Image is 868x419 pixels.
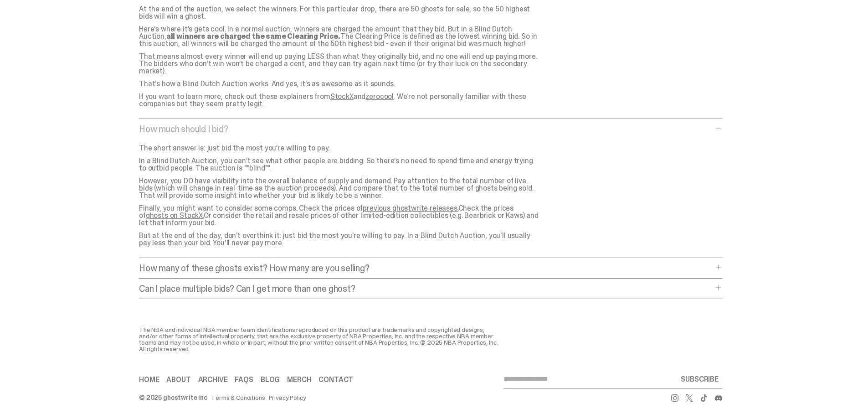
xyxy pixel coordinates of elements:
p: However, you DO have visibility into the overall balance of supply and demand. Pay attention to t... [139,177,540,199]
p: That’s how a Blind Dutch Auction works. And yes, it’s as awesome as it sounds. [139,80,540,88]
p: At the end of the auction, we select the winners. For this particular drop, there are 50 ghosts f... [139,5,540,20]
a: Home [139,376,159,383]
p: In a Blind Dutch Auction, you can’t see what other people are bidding. So there’s no need to spen... [139,157,540,172]
a: Contact [318,376,353,383]
a: Privacy Policy [269,394,306,401]
p: How much should I bid? [139,124,713,134]
div: © 2025 ghostwrite inc [139,394,207,401]
p: Here’s where it’s gets cool. In a normal auction, winners are charged the amount that they bid. B... [139,26,540,47]
button: SUBSCRIBE [677,370,722,388]
p: How many of these ghosts exist? How many are you selling? [139,264,713,273]
a: FAQs [235,376,253,383]
a: Archive [198,376,228,383]
p: The short answer is: just bid the most you’re willing to pay. [139,145,540,152]
a: Merch [287,376,311,383]
a: Terms & Conditions [211,394,265,401]
p: Finally, you might want to consider some comps. Check the prices of Check the prices of Or consid... [139,205,540,227]
a: Blog [261,376,280,383]
p: That means almost every winner will end up paying LESS than what they originally bid, and no one ... [139,53,540,75]
a: StockX [330,92,354,101]
p: Can I place multiple bids? Can I get more than one ghost? [139,284,713,293]
p: But at the end of the day, don’t overthink it: just bid the most you’re willing to pay. In a Blin... [139,232,540,247]
a: About [166,376,190,383]
a: ghosts on StockX. [146,211,204,220]
div: The NBA and individual NBA member team identifications reproduced on this product are trademarks ... [139,326,503,352]
p: If you want to learn more, check out these explainers from and . We're not personally familiar wi... [139,93,540,108]
a: zerocool [365,92,394,101]
strong: all winners are charged the same Clearing Price. [166,31,340,41]
a: previous ghostwrite releases. [363,203,458,213]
